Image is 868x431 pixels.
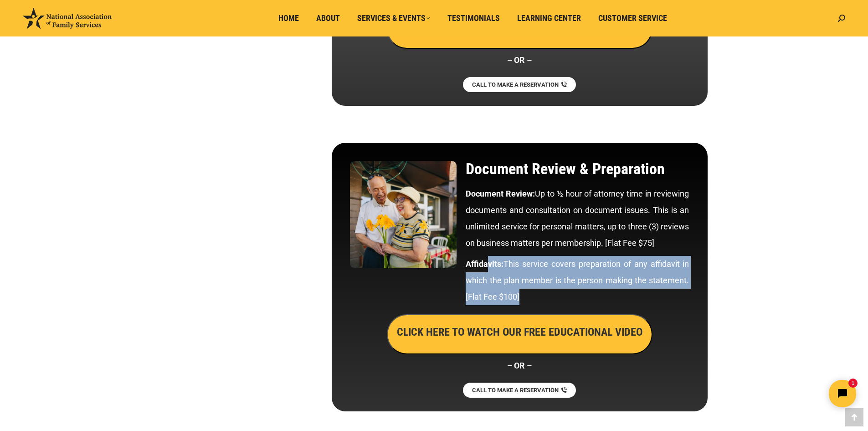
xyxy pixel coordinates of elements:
a: Customer Service [592,10,673,27]
a: Home [272,10,305,27]
span: CALL TO MAKE A RESERVATION [472,82,559,88]
a: CLICK HERE TO WATCH OUR FREE EDUCATIONAL VIDEO [387,328,652,338]
span: Testimonials [447,13,500,23]
iframe: Tidio Chat [707,372,864,415]
a: About [310,10,346,27]
a: Learning Center [511,10,587,27]
a: CALL TO MAKE A RESERVATION [463,77,576,92]
strong: Document Review: [466,189,535,198]
h2: Document Review & Preparation [466,161,689,177]
img: National Association of Family Services [23,8,112,29]
a: Testimonials [441,10,506,27]
p: This service covers preparation of any affidavit in which the plan member is the person making th... [466,256,689,305]
span: Customer Service [598,13,667,23]
strong: – OR – [507,55,532,65]
span: Services & Events [357,13,430,23]
strong: Affidavits: [466,259,503,269]
span: CALL TO MAKE A RESERVATION [472,387,559,393]
strong: – OR – [507,361,532,370]
button: CLICK HERE TO WATCH OUR FREE EDUCATIONAL VIDEO [387,314,652,354]
img: Document Review & Preparation [350,161,457,268]
span: Home [278,13,299,23]
p: Up to ½ hour of attorney time in reviewing documents and consultation on document issues. This is... [466,186,689,251]
span: About [316,13,340,23]
a: CALL TO MAKE A RESERVATION [463,383,576,398]
span: Learning Center [517,13,581,23]
h3: CLICK HERE TO WATCH OUR FREE EDUCATIONAL VIDEO [397,324,642,340]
